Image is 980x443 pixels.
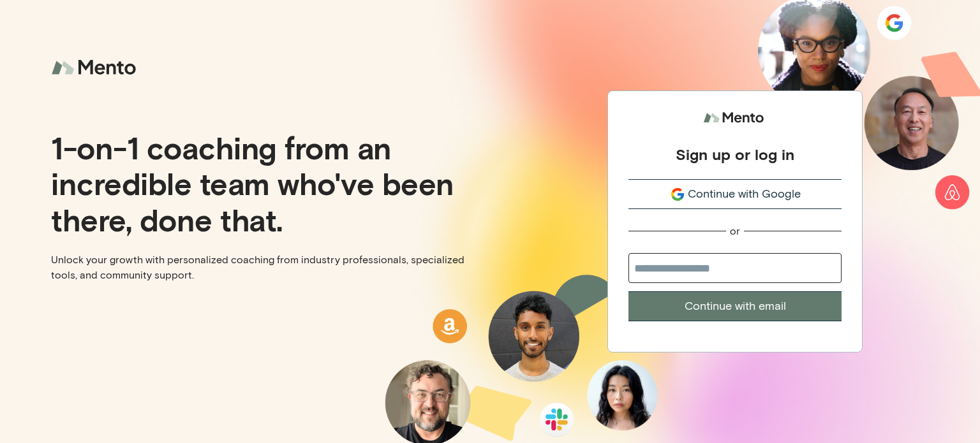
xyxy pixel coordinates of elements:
[51,51,140,85] img: logo
[676,145,794,164] div: Sign up or log in
[51,129,480,236] p: 1-on-1 coaching from an incredible team who've been there, done that.
[703,106,767,130] img: logo.svg
[628,179,842,209] button: Continue with Google
[51,252,480,283] p: Unlock your growth with personalized coaching from industry professionals, specialized tools, and...
[688,185,801,203] span: Continue with Google
[628,291,842,321] button: Continue with email
[730,224,740,238] div: or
